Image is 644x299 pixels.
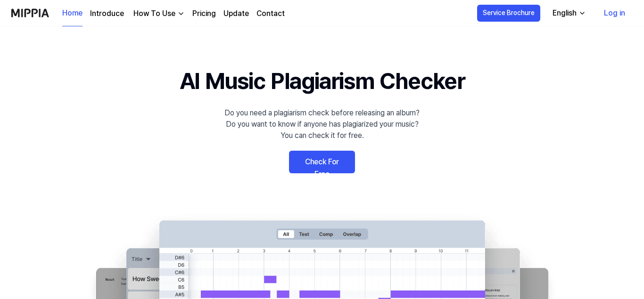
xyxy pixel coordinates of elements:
div: How To Use [132,8,177,19]
div: English [551,8,578,19]
div: Do you need a plagiarism check before releasing an album? Do you want to know if anyone has plagi... [224,107,420,141]
a: Introduce [90,8,124,19]
a: Check For Free [289,151,355,173]
button: English [545,4,592,23]
a: Contact [256,8,285,19]
a: Pricing [192,8,216,19]
a: Update [223,8,249,19]
a: Home [62,0,83,26]
button: How To Use [132,8,185,19]
img: down [177,10,185,17]
button: Service Brochure [477,5,540,22]
h1: AI Music Plagiarism Checker [180,64,465,98]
